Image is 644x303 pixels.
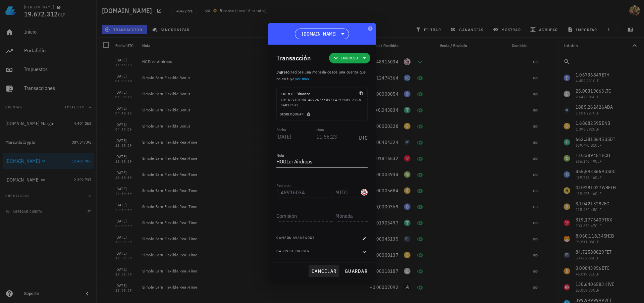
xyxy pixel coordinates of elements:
[276,153,284,158] label: Nota
[361,189,368,196] div: MITO-icon
[276,235,315,242] span: Campos avanzados
[276,127,286,132] label: Fecha
[311,268,336,274] span: cancelar
[276,249,310,255] span: Datos de origen
[335,210,366,221] input: Moneda
[356,127,368,144] div: UTC
[276,183,290,188] label: Recibido
[277,111,315,117] button: Desbloquear
[276,69,366,81] span: recibes una moneda desde una cuenta que no es tuya, .
[344,268,368,274] span: guardar
[316,127,324,132] label: Hora
[335,187,360,198] input: Moneda
[342,265,370,277] button: guardar
[276,53,311,63] div: Transacción
[341,55,358,61] span: Ingreso
[281,91,310,97] div: Binance
[302,31,336,37] span: [DOMAIN_NAME]
[295,76,309,81] a: ver más
[281,97,363,108] div: ID: dividend|4672625509214179657|290836817449
[309,265,339,277] button: cancelar
[279,112,312,116] span: Desbloquear
[281,92,297,96] span: Fuente:
[276,69,290,74] span: Ingreso
[276,69,368,82] p: :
